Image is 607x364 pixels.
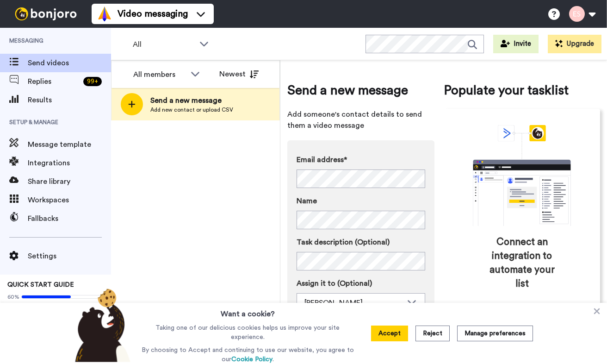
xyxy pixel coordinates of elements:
[28,157,111,169] span: Integrations
[28,213,111,224] span: Fallbacks
[212,65,266,83] button: Newest
[28,57,111,69] span: Send videos
[304,297,403,308] div: [PERSON_NAME]
[287,81,434,100] span: Send a new message
[231,356,273,363] a: Cookie Policy
[415,326,450,341] button: Reject
[297,237,425,248] label: Task description (Optional)
[371,326,408,341] button: Accept
[28,251,111,262] span: Settings
[11,7,81,20] img: bj-logo-header-white.svg
[28,139,111,150] span: Message template
[297,154,425,165] label: Email address*
[457,326,533,341] button: Manage preferences
[28,76,80,87] span: Replies
[287,109,434,131] span: Add someone's contact details to send them a video message
[444,81,600,100] span: Populate your tasklist
[28,94,111,106] span: Results
[118,7,188,20] span: Video messaging
[7,302,104,310] span: Send yourself a test
[548,35,601,53] button: Upgrade
[493,35,539,53] button: Invite
[7,293,19,301] span: 60%
[67,288,135,362] img: bear-with-cookie.png
[28,195,111,206] span: Workspaces
[28,176,111,187] span: Share library
[97,6,112,21] img: vm-color.svg
[7,282,74,288] span: QUICK START GUIDE
[297,278,425,289] label: Assign it to (Optional)
[221,303,275,320] h3: Want a cookie?
[133,39,195,50] span: All
[483,235,561,291] span: Connect an integration to automate your list
[133,69,186,80] div: All members
[452,125,591,226] div: animation
[150,106,233,113] span: Add new contact or upload CSV
[139,323,356,342] p: Taking one of our delicious cookies helps us improve your site experience.
[297,195,317,207] span: Name
[139,345,356,364] p: By choosing to Accept and continuing to use our website, you agree to our .
[83,77,102,86] div: 99 +
[150,95,233,106] span: Send a new message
